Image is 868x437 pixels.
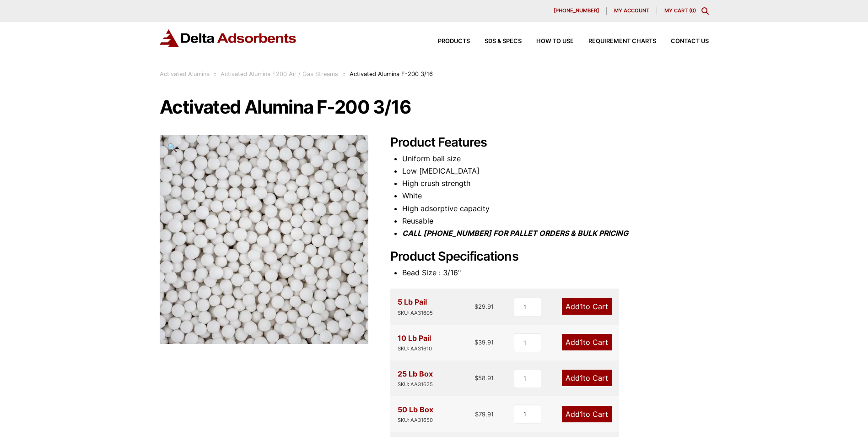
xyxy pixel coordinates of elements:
div: SKU: AA31610 [398,344,432,353]
bdi: 39.91 [474,339,494,346]
a: My account [607,7,657,15]
span: : [214,71,216,77]
a: My Cart (0) [664,7,696,14]
h1: Activated Alumina F-200 3/16 [160,98,709,117]
a: Add1to Cart [562,406,612,422]
span: 1 [580,410,583,419]
span: SDS & SPECS [485,38,522,44]
a: Products [423,38,470,44]
div: 25 Lb Box [398,368,433,389]
h2: Product Features [390,135,709,150]
i: CALL [PHONE_NUMBER] FOR PALLET ORDERS & BULK PRICING [402,229,628,238]
li: High adsorptive capacity [402,202,709,215]
span: 1 [580,338,583,347]
div: SKU: AA31650 [398,416,433,425]
span: $ [474,339,478,346]
a: Activated Alumina [160,71,210,77]
li: Uniform ball size [402,153,709,165]
span: $ [474,303,478,310]
li: High crush strength [402,177,709,190]
a: Add1to Cart [562,370,612,386]
li: Low [MEDICAL_DATA] [402,165,709,177]
div: Toggle Modal Content [701,7,709,15]
div: 10 Lb Pail [398,332,432,353]
span: How to Use [536,38,574,44]
bdi: 58.91 [474,374,494,382]
a: Contact Us [656,38,709,44]
span: My account [614,8,649,13]
a: Add1to Cart [562,298,612,315]
a: SDS & SPECS [470,38,522,44]
span: $ [474,374,478,382]
span: 🔍 [167,142,178,153]
div: 50 Lb Box [398,404,433,425]
span: $ [475,410,479,418]
span: Activated Alumina F-200 3/16 [350,71,433,77]
a: Add1to Cart [562,334,612,350]
a: How to Use [522,38,574,44]
span: Requirement Charts [588,38,656,44]
bdi: 29.91 [474,303,494,310]
div: SKU: AA31625 [398,380,433,389]
a: Activated Alumina F200 Air / Gas Streams [221,71,338,77]
span: Contact Us [671,38,709,44]
img: Delta Adsorbents [160,29,297,47]
bdi: 79.91 [475,410,494,418]
div: SKU: AA31605 [398,309,433,317]
h2: Product Specifications [390,249,709,264]
span: 0 [691,7,694,14]
li: Bead Size : 3/16" [402,267,709,279]
a: Requirement Charts [574,38,656,44]
span: 1 [580,302,583,311]
a: View full-screen image gallery [160,135,185,160]
span: Products [438,38,470,44]
span: 1 [580,373,583,382]
li: White [402,190,709,202]
li: Reusable [402,215,709,227]
div: 5 Lb Pail [398,296,433,317]
a: [PHONE_NUMBER] [546,7,607,15]
span: [PHONE_NUMBER] [554,8,599,13]
span: : [343,71,345,77]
